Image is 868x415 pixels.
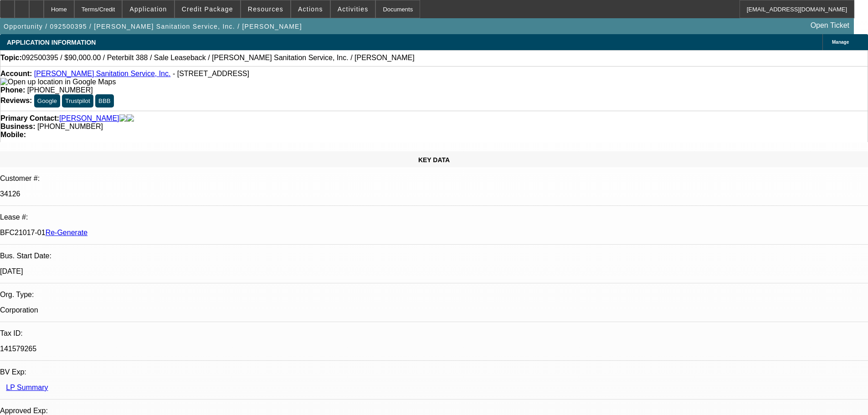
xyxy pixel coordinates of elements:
[331,0,375,18] button: Activities
[95,94,114,108] button: BBB
[182,5,233,13] span: Credit Package
[127,114,134,123] img: linkedin-icon.png
[6,384,48,391] a: LP Summary
[7,39,96,46] span: APPLICATION INFORMATION
[173,70,249,77] span: - [STREET_ADDRESS]
[34,94,60,108] button: Google
[175,0,240,18] button: Credit Package
[248,5,283,13] span: Resources
[129,5,167,13] span: Application
[34,70,171,77] a: [PERSON_NAME] Sanitation Service, Inc.
[0,78,116,86] a: View Google Maps
[0,123,35,130] strong: Business:
[0,131,26,138] strong: Mobile:
[0,54,22,62] strong: Topic:
[46,229,88,236] a: Re-Generate
[291,0,330,18] button: Actions
[0,86,25,94] strong: Phone:
[37,123,103,130] span: [PHONE_NUMBER]
[123,0,174,18] button: Application
[0,70,32,77] strong: Account:
[62,94,93,108] button: Trustpilot
[0,97,32,104] strong: Reviews:
[4,23,302,30] span: Opportunity / 092500395 / [PERSON_NAME] Sanitation Service, Inc. / [PERSON_NAME]
[298,5,323,13] span: Actions
[59,114,119,123] a: [PERSON_NAME]
[418,156,450,164] span: KEY DATA
[27,86,93,94] span: [PHONE_NUMBER]
[241,0,290,18] button: Resources
[338,5,369,13] span: Activities
[22,54,415,62] span: 092500395 / $90,000.00 / Peterbilt 388 / Sale Leaseback / [PERSON_NAME] Sanitation Service, Inc. ...
[0,114,59,123] strong: Primary Contact:
[0,78,116,86] img: Open up location in Google Maps
[832,40,849,45] span: Manage
[807,18,853,33] a: Open Ticket
[119,114,127,123] img: facebook-icon.png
